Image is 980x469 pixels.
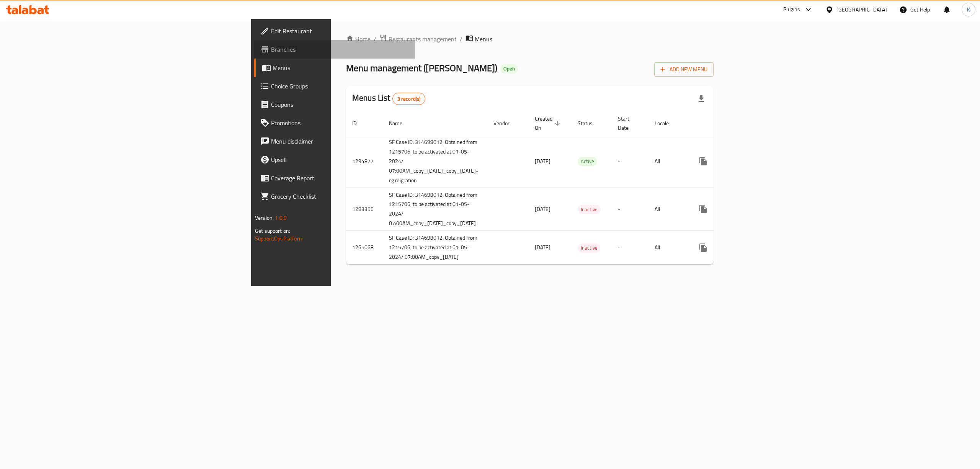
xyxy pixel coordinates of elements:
[346,112,774,265] table: enhanced table
[271,192,409,201] span: Grocery Checklist
[712,152,731,170] button: Change Status
[392,93,426,105] div: Total records count
[535,204,550,214] span: [DATE]
[648,231,688,265] td: All
[475,34,492,44] span: Menus
[254,114,415,132] a: Promotions
[500,64,518,74] div: Open
[271,45,409,54] span: Branches
[618,114,639,132] span: Start Date
[535,114,562,132] span: Created On
[535,156,550,166] span: [DATE]
[967,5,970,14] span: K
[694,200,712,218] button: more
[578,243,601,252] span: Inactive
[271,155,409,164] span: Upsell
[346,34,714,44] nav: breadcrumb
[783,5,800,14] div: Plugins
[273,63,409,72] span: Menus
[254,59,415,77] a: Menus
[393,95,425,103] span: 3 record(s)
[271,100,409,109] span: Coupons
[383,135,487,188] td: SF Case ID: 314698012, Obtained from 1215706, to be activated at 01-05-2024/ 07:00AM_copy_[DATE]_...
[254,187,415,206] a: Grocery Checklist
[692,90,710,108] div: Export file
[254,150,415,169] a: Upsell
[648,188,688,231] td: All
[535,242,550,252] span: [DATE]
[383,231,487,265] td: SF Case ID: 314698012, Obtained from 1215706, to be activated at 01-05-2024/ 07:00AM_copy_[DATE]
[352,92,425,105] h2: Menus List
[493,119,519,128] span: Vendor
[688,112,774,135] th: Actions
[612,231,648,265] td: -
[275,213,287,223] span: 1.0.0
[379,34,457,44] a: Restaurants management
[612,188,648,231] td: -
[578,205,601,214] span: Inactive
[660,65,707,74] span: Add New Menu
[255,226,290,236] span: Get support on:
[255,213,274,223] span: Version:
[271,26,409,36] span: Edit Restaurant
[694,152,712,170] button: more
[254,132,415,150] a: Menu disclaimer
[254,40,415,59] a: Branches
[389,34,457,44] span: Restaurants management
[712,200,731,218] button: Change Status
[836,5,887,14] div: [GEOGRAPHIC_DATA]
[271,82,409,91] span: Choice Groups
[460,34,462,44] li: /
[352,119,367,128] span: ID
[578,157,597,166] span: Active
[389,119,412,128] span: Name
[694,239,712,257] button: more
[254,22,415,40] a: Edit Restaurant
[655,119,679,128] span: Locale
[383,188,487,231] td: SF Case ID: 314698012, Obtained from 1215706, to be activated at 01-05-2024/ 07:00AM_copy_[DATE]_...
[500,65,518,72] span: Open
[255,234,304,243] a: Support.OpsPlatform
[712,239,731,257] button: Change Status
[254,77,415,95] a: Choice Groups
[254,169,415,187] a: Coverage Report
[578,119,603,128] span: Status
[254,95,415,114] a: Coupons
[271,173,409,183] span: Coverage Report
[271,118,409,127] span: Promotions
[648,135,688,188] td: All
[346,59,497,77] span: Menu management ( [PERSON_NAME] )
[612,135,648,188] td: -
[271,137,409,146] span: Menu disclaimer
[654,62,714,77] button: Add New Menu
